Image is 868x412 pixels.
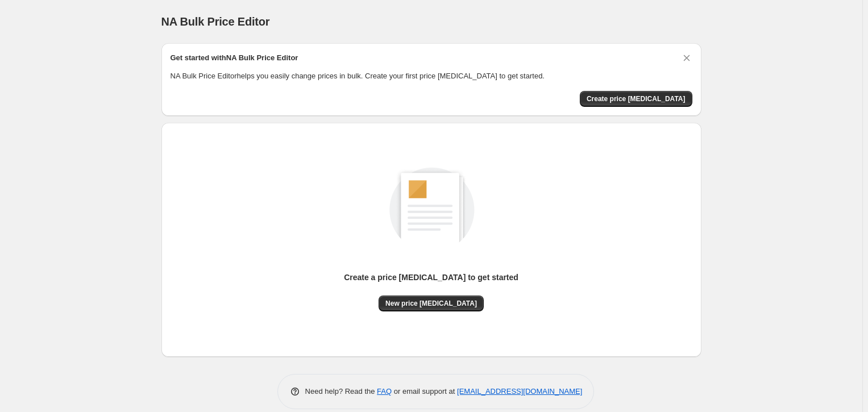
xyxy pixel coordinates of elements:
[580,91,692,107] button: Create price change job
[171,52,298,64] h2: Get started with NA Bulk Price Editor
[457,387,582,396] a: [EMAIL_ADDRESS][DOMAIN_NAME]
[587,94,686,103] span: Create price [MEDICAL_DATA]
[681,52,692,64] button: Dismiss card
[305,387,377,396] span: Need help? Read the
[344,272,518,283] p: Create a price [MEDICAL_DATA] to get started
[392,387,457,396] span: or email support at
[161,15,270,28] span: NA Bulk Price Editor
[377,387,392,396] a: FAQ
[171,70,692,82] p: NA Bulk Price Editor helps you easily change prices in bulk. Create your first price [MEDICAL_DAT...
[385,299,477,308] span: New price [MEDICAL_DATA]
[379,296,484,311] button: New price [MEDICAL_DATA]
